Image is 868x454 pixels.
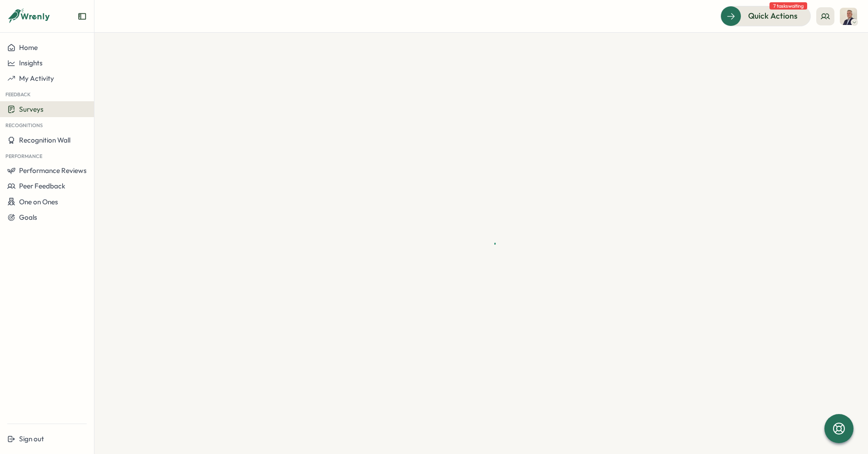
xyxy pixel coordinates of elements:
span: Peer Feedback [19,182,65,190]
span: Insights [19,59,43,67]
span: Surveys [19,105,44,113]
span: One on Ones [19,197,58,206]
button: Expand sidebar [78,12,87,21]
span: Home [19,43,38,52]
span: Sign out [19,434,44,443]
span: Goals [19,213,37,222]
span: My Activity [19,74,54,83]
span: Quick Actions [748,10,798,22]
span: 7 tasks waiting [769,2,807,10]
img: Mika Ylihautala [840,8,857,25]
span: Performance Reviews [19,166,87,175]
button: Quick Actions [720,6,811,26]
span: Recognition Wall [19,136,70,144]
